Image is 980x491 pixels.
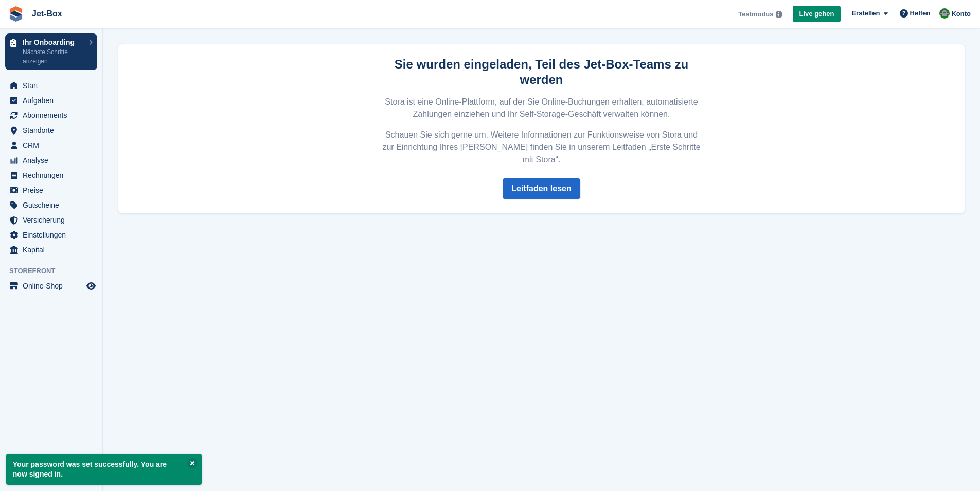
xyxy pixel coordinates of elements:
[23,78,84,93] span: Start
[395,57,688,87] strong: Sie wurden eingeladen, Teil des Jet-Box-Teams zu werden
[5,108,97,123] a: menu
[85,280,97,292] a: Vorschau-Shop
[776,11,782,18] img: icon-info-grey-7440780725fd019a000dd9b08b2336e03edf1995a4989e88bcd33f0948082b44.svg
[738,9,773,20] span: Testmodus
[851,8,880,19] span: Erstellen
[23,279,84,293] span: Online-Shop
[5,153,97,167] a: menu
[23,243,84,257] span: Kapital
[5,93,97,108] a: menu
[23,39,84,46] p: Ihr Onboarding
[28,5,66,22] a: Jet-Box
[9,266,102,276] span: Storefront
[23,198,84,212] span: Gutscheine
[8,6,24,22] img: stora-icon-8386f47178a22dfd0bd8f6a31ec36ba5ce8667c1dd55bd0f319d3a0aa187defe.svg
[503,178,580,199] a: Leitfaden lesen
[5,123,97,138] a: menu
[5,168,97,182] a: menu
[23,228,84,242] span: Einstellungen
[379,96,704,121] p: Stora ist eine Online-Plattform, auf der Sie Online-Buchungen erhalten, automatisierte Zahlungen ...
[23,168,84,182] span: Rechnungen
[5,213,97,227] a: menu
[23,108,84,123] span: Abonnements
[23,93,84,108] span: Aufgaben
[793,6,841,23] a: Live gehen
[6,454,202,485] p: Your password was set successfully. You are now signed in.
[5,33,97,70] a: Ihr Onboarding Nächste Schritte anzeigen
[939,8,950,19] img: Silvana Höh
[5,243,97,257] a: menu
[5,228,97,242] a: menu
[5,198,97,212] a: menu
[5,183,97,197] a: menu
[23,138,84,153] span: CRM
[23,213,84,227] span: Versicherung
[23,183,84,197] span: Preise
[5,279,97,293] a: Speisekarte
[23,153,84,167] span: Analyse
[23,123,84,138] span: Standorte
[799,9,834,19] span: Live gehen
[5,138,97,153] a: menu
[23,47,84,66] p: Nächste Schritte anzeigen
[5,78,97,93] a: menu
[951,9,971,19] span: Konto
[910,8,931,19] span: Helfen
[379,129,704,166] p: Schauen Sie sich gerne um. Weitere Informationen zur Funktionsweise von Stora und zur Einrichtung...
